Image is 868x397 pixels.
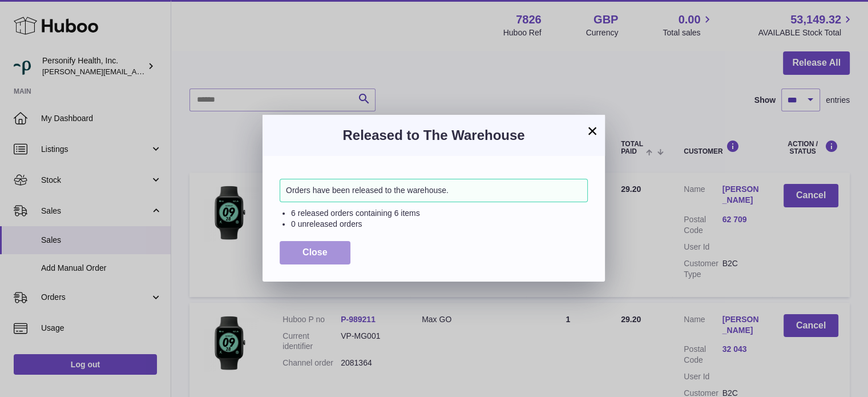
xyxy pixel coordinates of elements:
span: Close [302,247,328,257]
button: Close [280,241,350,264]
h3: Released to The Warehouse [280,126,588,145]
li: 0 unreleased orders [291,219,588,230]
button: × [586,124,599,138]
div: Orders have been released to the warehouse. [280,179,588,202]
li: 6 released orders containing 6 items [291,208,588,219]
